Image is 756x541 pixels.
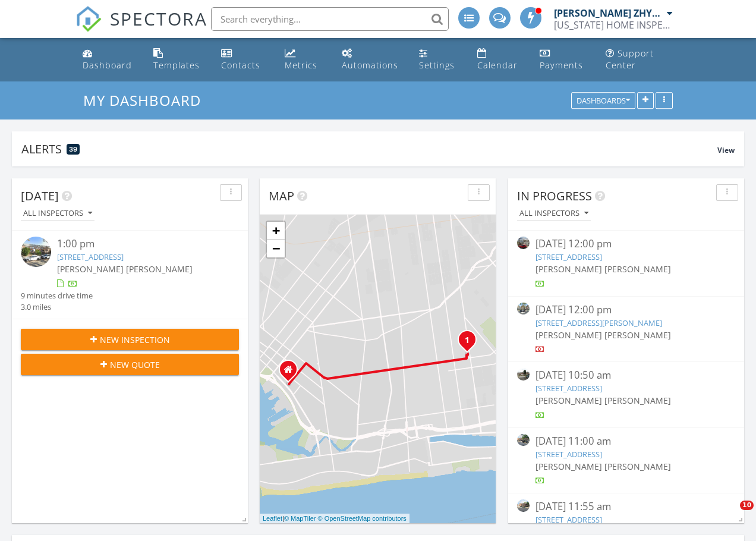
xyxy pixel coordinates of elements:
div: Templates [153,59,200,71]
a: [STREET_ADDRESS] [535,449,602,460]
button: New Quote [21,354,239,375]
div: Dashboard [83,59,132,71]
span: Map [269,188,294,204]
a: Calendar [472,43,525,77]
div: NEW YORK HOME INSPECTIONS [554,19,673,31]
div: Metrics [285,59,317,71]
span: [PERSON_NAME] [PERSON_NAME] [535,395,671,406]
i: 1 [465,336,470,345]
span: SPECTORA [110,6,207,31]
a: Contacts [216,43,270,77]
span: [PERSON_NAME] [PERSON_NAME] [535,329,671,341]
a: Templates [149,43,207,77]
span: 39 [69,145,77,153]
a: [STREET_ADDRESS] [535,251,602,262]
a: Metrics [280,43,328,77]
a: © OpenStreetMap contributors [318,515,407,522]
a: Payments [535,43,591,77]
div: [DATE] 12:00 pm [535,303,717,317]
a: My Dashboard [83,90,211,110]
button: New Inspection [21,329,239,350]
a: [STREET_ADDRESS][PERSON_NAME] [535,317,662,328]
span: 10 [740,501,754,510]
img: streetview [517,434,530,446]
a: © MapTiler [284,515,316,522]
a: [DATE] 12:00 pm [STREET_ADDRESS] [PERSON_NAME] [PERSON_NAME] [517,237,735,290]
img: The Best Home Inspection Software - Spectora [75,6,102,32]
div: [DATE] 12:00 pm [535,237,717,251]
a: [DATE] 12:00 pm [STREET_ADDRESS][PERSON_NAME] [PERSON_NAME] [PERSON_NAME] [517,303,735,356]
div: | [260,514,409,524]
img: streetview [517,368,530,380]
img: streetview [517,237,530,249]
button: Dashboards [571,93,635,109]
div: 9 minutes drive time [21,290,93,301]
iframe: Intercom live chat [716,501,744,529]
div: [DATE] 11:55 am [535,499,717,514]
div: All Inspectors [519,209,588,218]
a: SPECTORA [75,16,207,41]
span: [DATE] [21,188,59,204]
span: New Inspection [100,334,170,346]
a: Automations (Advanced) [337,43,405,77]
div: Dashboards [577,97,630,105]
div: Settings [419,59,455,71]
a: [STREET_ADDRESS] [535,383,602,394]
a: Zoom in [267,222,285,240]
div: All Inspectors [23,209,92,218]
a: Zoom out [267,240,285,257]
div: Alerts [21,141,717,157]
span: View [717,145,735,155]
a: [DATE] 10:50 am [STREET_ADDRESS] [PERSON_NAME] [PERSON_NAME] [517,368,735,421]
input: Search everything... [211,7,449,31]
div: 2051 E 29th St, BROOKLYN, NY 11229 [467,339,474,347]
span: In Progress [517,188,592,204]
div: Payments [540,59,583,71]
a: [STREET_ADDRESS] [535,514,602,525]
img: streetview [517,499,530,512]
span: New Quote [110,358,160,371]
div: 1:00 pm [57,237,220,251]
span: [PERSON_NAME] [PERSON_NAME] [57,263,193,275]
a: [STREET_ADDRESS] [57,251,124,262]
span: [PERSON_NAME] [PERSON_NAME] [535,461,671,472]
div: Contacts [221,59,260,71]
button: All Inspectors [517,206,591,222]
div: Support Center [606,48,654,71]
div: Automations [342,59,398,71]
a: [DATE] 11:00 am [STREET_ADDRESS] [PERSON_NAME] [PERSON_NAME] [517,434,735,487]
div: [DATE] 11:00 am [535,434,717,449]
img: streetview [517,303,530,315]
button: All Inspectors [21,206,94,222]
div: 8836 24th Ave, Brooklyn NY 11214 [288,369,295,376]
a: 1:00 pm [STREET_ADDRESS] [PERSON_NAME] [PERSON_NAME] 9 minutes drive time 3.0 miles [21,237,239,313]
img: streetview [21,237,51,267]
span: [PERSON_NAME] [PERSON_NAME] [535,263,671,275]
div: Calendar [477,59,518,71]
a: Support Center [601,43,678,77]
div: [PERSON_NAME] ZHYGIR [554,7,664,19]
a: Settings [414,43,463,77]
a: Leaflet [263,515,282,522]
div: 3.0 miles [21,301,93,313]
a: Dashboard [78,43,139,77]
div: [DATE] 10:50 am [535,368,717,383]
